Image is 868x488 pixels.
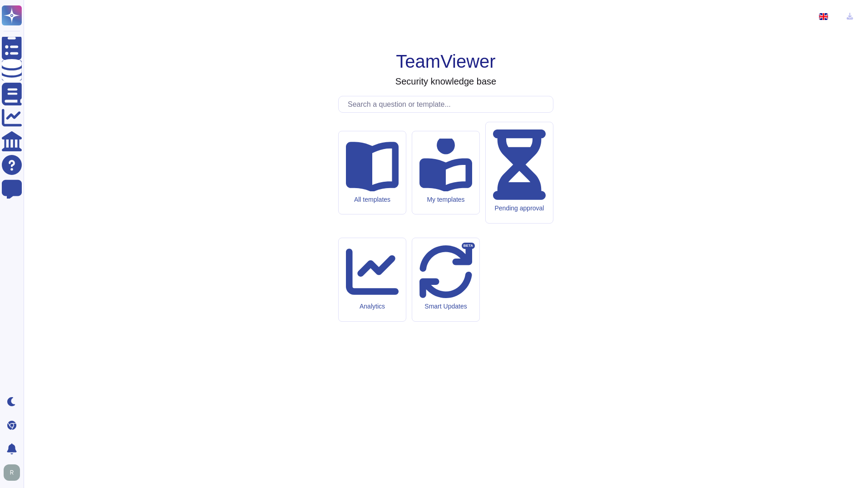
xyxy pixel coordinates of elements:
[4,464,20,481] img: user
[419,196,472,204] div: My templates
[493,204,546,212] div: Pending approval
[462,243,475,249] div: BETA
[346,303,399,310] div: Analytics
[396,50,495,72] h1: TeamViewer
[2,463,26,483] button: user
[419,303,472,310] div: Smart Updates
[395,76,496,87] h3: Security knowledge base
[343,96,553,112] input: Search a question or template...
[346,196,399,204] div: All templates
[819,13,828,20] img: en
